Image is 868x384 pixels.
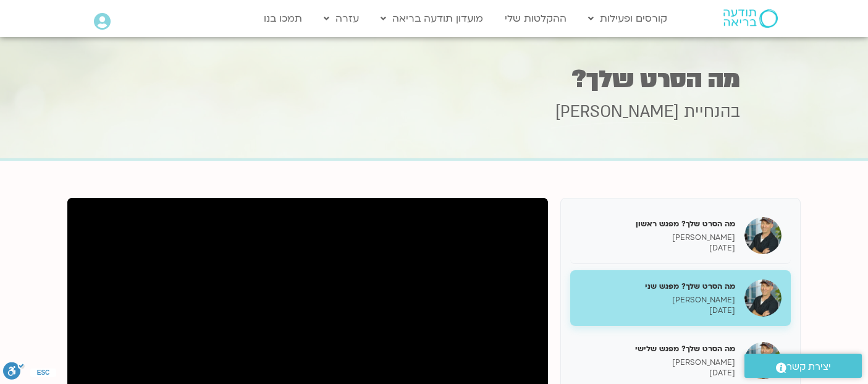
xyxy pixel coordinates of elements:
[579,218,735,229] h5: מה הסרט שלך? מפגש ראשון
[684,101,740,123] span: בהנחיית
[579,295,735,305] p: [PERSON_NAME]
[786,359,831,375] span: יצירת קשר
[744,217,782,254] img: מה הסרט שלך? מפגש ראשון
[318,7,365,30] a: עזרה
[579,343,735,354] h5: מה הסרט שלך? מפגש שלישי
[579,368,735,378] p: [DATE]
[579,357,735,368] p: [PERSON_NAME]
[499,7,573,30] a: ההקלטות שלי
[129,67,740,92] h1: מה הסרט שלך?
[582,7,673,30] a: קורסים ופעילות
[744,279,782,317] img: מה הסרט שלך? מפגש שני
[579,243,735,254] p: [DATE]
[579,233,735,243] p: [PERSON_NAME]
[579,305,735,316] p: [DATE]
[258,7,308,30] a: תמכו בנו
[579,281,735,292] h5: מה הסרט שלך? מפגש שני
[744,354,862,378] a: יצירת קשר
[723,9,778,28] img: תודעה בריאה
[374,7,489,30] a: מועדון תודעה בריאה
[744,342,782,379] img: מה הסרט שלך? מפגש שלישי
